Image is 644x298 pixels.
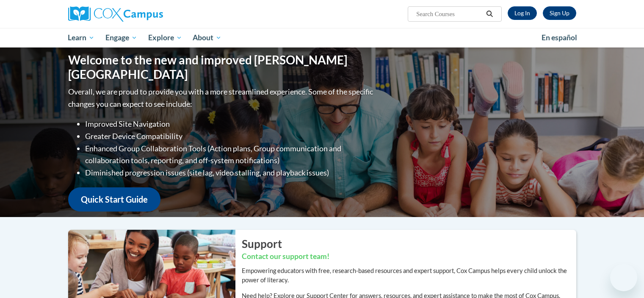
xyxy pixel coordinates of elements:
a: Learn [63,28,100,47]
li: Greater Device Compatibility [85,130,375,142]
input: Search Courses [415,9,483,19]
li: Improved Site Navigation [85,118,375,130]
button: Search [483,9,496,19]
p: Empowering educators with free, research-based resources and expert support, Cox Campus helps eve... [242,266,576,285]
iframe: Button to launch messaging window [610,264,637,291]
li: Enhanced Group Collaboration Tools (Action plans, Group communication and collaboration tools, re... [85,142,375,167]
h3: Contact our support team! [242,251,576,262]
span: Explore [148,33,182,43]
span: About [193,33,221,43]
p: Overall, we are proud to provide you with a more streamlined experience. Some of the specific cha... [68,86,375,110]
a: En español [536,29,583,47]
span: Learn [68,33,94,43]
h2: Support [242,236,576,251]
a: Log In [508,6,537,20]
h1: Welcome to the new and improved [PERSON_NAME][GEOGRAPHIC_DATA] [68,53,375,81]
a: About [187,28,227,47]
span: En español [542,33,577,42]
img: Cox Campus [68,6,163,22]
a: Quick Start Guide [68,187,160,212]
span: Engage [105,33,137,43]
a: Explore [143,28,188,47]
li: Diminished progression issues (site lag, video stalling, and playback issues) [85,167,375,179]
a: Register [543,6,576,20]
a: Engage [100,28,143,47]
a: Cox Campus [68,6,229,22]
div: Main menu [55,28,589,47]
